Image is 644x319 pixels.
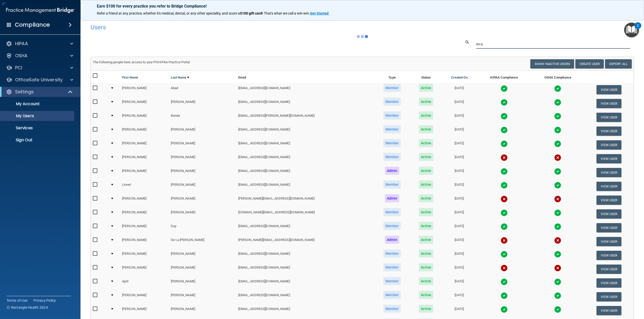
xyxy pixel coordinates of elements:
strong: $100 gift card [240,11,262,15]
span: ! That's what we call a win-win. [262,11,310,15]
td: [DATE] [442,290,477,304]
td: [DATE] [442,124,477,138]
td: [PERSON_NAME] [169,124,236,138]
img: cross.ca9f0e7f.svg [501,265,508,272]
img: tick.e7d51cea.svg [554,113,561,120]
td: Abad [169,83,236,97]
span: Member [383,139,401,147]
img: cross.ca9f0e7f.svg [554,237,561,244]
img: tick.e7d51cea.svg [501,113,508,120]
button: View User [596,168,621,177]
td: [PERSON_NAME] [169,248,236,262]
td: [PERSON_NAME] [120,152,169,166]
button: View User [596,85,621,94]
p: Earn $100 for every practice you refer to Bridge Compliance! [97,4,628,9]
span: Member [383,277,401,285]
a: PCI [6,65,73,71]
td: [PERSON_NAME] [169,207,236,221]
span: Active [419,208,433,216]
span: Member [383,249,401,258]
button: Show Inactive Users [530,59,574,69]
td: [EMAIL_ADDRESS][DOMAIN_NAME] [236,124,374,138]
span: Active [419,305,433,313]
span: Member [383,153,401,161]
strong: Get Started [310,11,329,15]
div: 2 [637,26,639,32]
span: Admin [385,167,399,175]
td: [EMAIL_ADDRESS][DOMAIN_NAME] [236,304,374,317]
span: Active [419,236,433,244]
img: tick.e7d51cea.svg [501,306,508,313]
td: [PERSON_NAME] [169,290,236,304]
button: View User [596,292,621,301]
a: Get Started [310,11,329,15]
td: [PERSON_NAME] [169,262,236,276]
img: tick.e7d51cea.svg [554,126,561,134]
td: [PERSON_NAME] [169,166,236,179]
td: [DATE] [442,207,477,221]
img: tick.e7d51cea.svg [501,251,508,258]
img: tick.e7d51cea.svg [554,140,561,147]
span: Active [419,84,433,92]
img: tick.e7d51cea.svg [501,168,508,175]
button: View User [596,113,621,122]
img: cross.ca9f0e7f.svg [501,196,508,203]
img: tick.e7d51cea.svg [554,209,561,216]
a: Export All [605,59,632,69]
td: [DATE] [442,221,477,235]
h4: Compliance [15,21,50,28]
th: HIPAA Compliance [477,71,531,83]
td: Banda [169,110,236,124]
td: [EMAIL_ADDRESS][DOMAIN_NAME] [236,262,374,276]
span: Active [419,180,433,188]
a: Privacy Policy [33,298,56,303]
td: [PERSON_NAME] [120,262,169,276]
img: tick.e7d51cea.svg [554,99,561,106]
img: tick.e7d51cea.svg [501,140,508,147]
td: [DATE] [442,110,477,124]
button: View User [596,251,621,260]
td: [DATE] [442,152,477,166]
a: Terms of Use [7,298,27,303]
img: tick.e7d51cea.svg [501,126,508,134]
td: De La [PERSON_NAME] [169,235,236,248]
img: tick.e7d51cea.svg [554,223,561,230]
td: [PERSON_NAME] [169,138,236,152]
td: [DATE] [442,166,477,179]
span: Ⓒ Rectangle Health 2024 [7,305,48,310]
td: [DATE] [442,235,477,248]
td: [PERSON_NAME] [169,304,236,317]
td: [PERSON_NAME][EMAIL_ADDRESS][DOMAIN_NAME] [236,235,374,248]
span: Active [419,263,433,271]
td: [PERSON_NAME] [169,152,236,166]
td: [EMAIL_ADDRESS][DOMAIN_NAME] [236,179,374,193]
img: tick.e7d51cea.svg [554,85,561,92]
span: Active [419,249,433,258]
img: cross.ca9f0e7f.svg [501,237,508,244]
td: [PERSON_NAME] [120,221,169,235]
td: [DATE] [442,193,477,207]
button: View User [596,237,621,246]
td: [DATE] [442,248,477,262]
button: View User [596,99,621,108]
td: [PERSON_NAME] [120,110,169,124]
td: [PERSON_NAME] [120,193,169,207]
td: [DATE] [442,262,477,276]
span: Member [383,98,401,106]
span: Active [419,222,433,230]
button: View User [596,140,621,150]
td: [PERSON_NAME] [120,304,169,317]
img: cross.ca9f0e7f.svg [554,154,561,161]
td: [DATE] [442,138,477,152]
td: [PERSON_NAME] [169,276,236,290]
td: [EMAIL_ADDRESS][DOMAIN_NAME] [236,138,374,152]
td: [EMAIL_ADDRESS][DOMAIN_NAME] [236,290,374,304]
td: [PERSON_NAME] [120,290,169,304]
td: April [120,276,169,290]
img: tick.e7d51cea.svg [501,292,508,299]
span: Member [383,291,401,299]
a: HIPAA [6,41,73,47]
button: View User [596,306,621,315]
span: Active [419,125,433,133]
span: Admin [385,194,399,202]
